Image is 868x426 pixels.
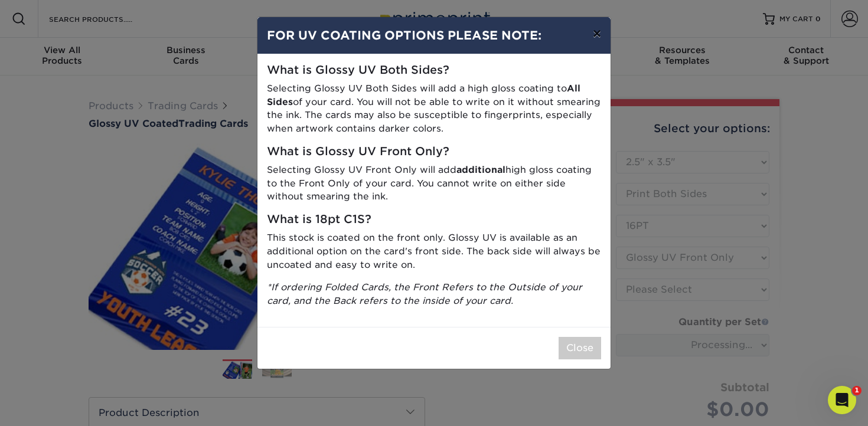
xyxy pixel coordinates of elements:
[267,231,601,271] p: This stock is coated on the front only. Glossy UV is available as an additional option on the car...
[583,17,611,50] button: ×
[852,386,862,395] span: 1
[267,213,601,227] h5: What is 18pt C1S?
[267,163,601,204] p: Selecting Glossy UV Front Only will add high gloss coating to the Front Only of your card. You ca...
[267,27,601,44] h4: FOR UV COATING OPTIONS PLEASE NOTE:
[267,64,601,77] h5: What is Glossy UV Both Sides?
[267,82,601,136] p: Selecting Glossy UV Both Sides will add a high gloss coating to of your card. You will not be abl...
[456,164,505,175] strong: additional
[267,83,580,107] strong: All Sides
[267,281,582,306] i: *If ordering Folded Cards, the Front Refers to the Outside of your card, and the Back refers to t...
[828,386,856,414] iframe: Intercom live chat
[267,145,601,159] h5: What is Glossy UV Front Only?
[559,337,601,359] button: Close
